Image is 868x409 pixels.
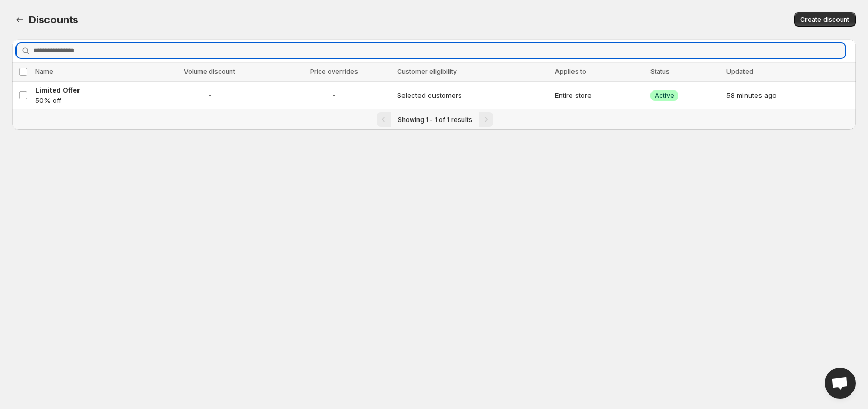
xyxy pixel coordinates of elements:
[35,68,53,75] span: Name
[655,92,674,100] span: Active
[35,85,143,95] a: Limited Offer
[184,68,235,75] span: Volume discount
[12,12,27,27] button: Back to dashboard
[800,16,849,24] span: Create discount
[552,82,647,109] td: Entire store
[825,368,856,399] div: Open chat
[277,90,392,100] span: -
[35,86,80,94] span: Limited Offer
[723,82,856,109] td: 58 minutes ago
[726,68,753,75] span: Updated
[29,13,79,26] span: Discounts
[398,116,472,124] span: Showing 1 - 1 of 1 results
[35,95,143,105] p: 50% off
[397,68,457,75] span: Customer eligibility
[794,12,856,27] button: Create discount
[650,68,670,75] span: Status
[310,68,358,75] span: Price overrides
[394,82,552,109] td: Selected customers
[555,68,586,75] span: Applies to
[12,109,856,130] nav: Pagination
[149,90,270,100] span: -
